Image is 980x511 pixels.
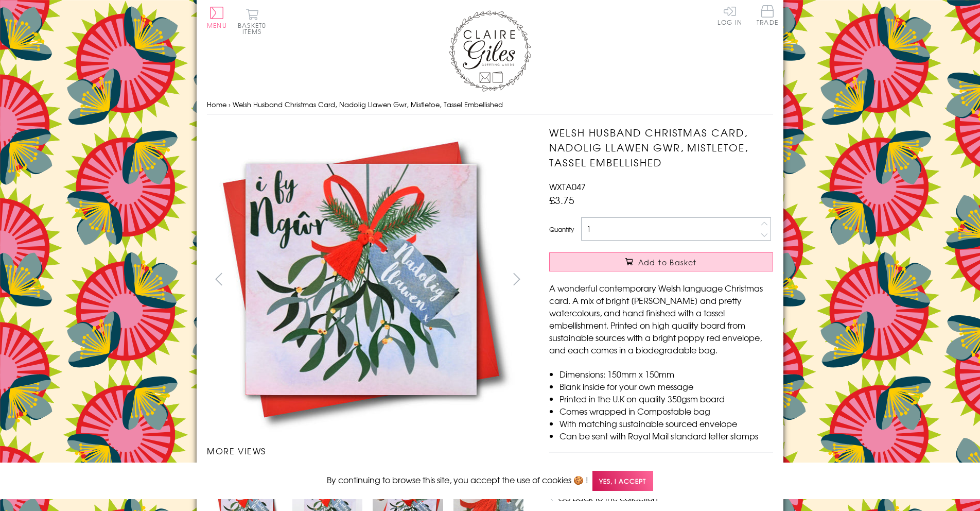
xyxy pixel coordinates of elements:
span: Yes, I accept [592,471,653,491]
img: Claire Giles Greetings Cards [449,10,531,92]
li: Printed in the U.K on quality 350gsm board [559,393,773,405]
span: Add to Basket [638,257,697,267]
span: WXTA047 [549,180,586,193]
li: Can be sent with Royal Mail standard letter stamps [559,430,773,442]
button: Add to Basket [549,252,773,271]
li: Dimensions: 150mm x 150mm [559,368,773,380]
span: › [229,99,231,109]
h1: Welsh Husband Christmas Card, Nadolig Llawen Gwr, Mistletoe, Tassel Embellished [549,125,773,169]
span: Trade [757,5,778,25]
span: Menu [207,21,227,30]
button: prev [207,267,230,291]
a: Home [207,99,226,109]
nav: breadcrumbs [207,94,773,115]
li: Blank inside for your own message [559,380,773,393]
span: Welsh Husband Christmas Card, Nadolig Llawen Gwr, Mistletoe, Tassel Embellished [233,99,503,109]
a: Trade [757,5,778,27]
button: next [505,267,529,291]
a: Log In [717,5,742,25]
li: Comes wrapped in Compostable bag [559,405,773,417]
img: Welsh Husband Christmas Card, Nadolig Llawen Gwr, Mistletoe, Tassel Embellished [529,125,837,434]
label: Quantity [549,225,574,234]
span: £3.75 [549,193,574,207]
h3: More views [207,445,529,457]
li: With matching sustainable sourced envelope [559,417,773,430]
img: Welsh Husband Christmas Card, Nadolig Llawen Gwr, Mistletoe, Tassel Embellished [207,125,516,434]
button: Menu [207,7,227,28]
span: 0 items [242,21,266,36]
button: Basket0 items [238,8,266,35]
p: A wonderful contemporary Welsh language Christmas card. A mix of bright [PERSON_NAME] and pretty ... [549,282,773,356]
